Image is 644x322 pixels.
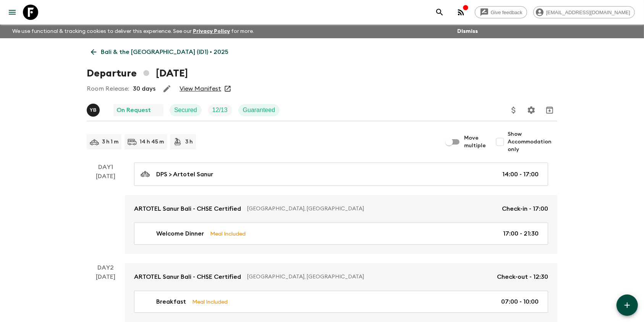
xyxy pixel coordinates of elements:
[87,106,101,112] span: Yogi Bear (Indra Prayogi)
[156,170,213,179] p: DPS > Artotel Sanur
[87,44,233,60] a: Bali & the [GEOGRAPHIC_DATA] (ID1) • 2025
[87,163,125,172] p: Day 1
[508,130,557,153] span: Show Accommodation only
[185,138,193,146] p: 3 h
[87,263,125,272] p: Day 2
[170,104,202,116] div: Secured
[101,47,228,57] p: Bali & the [GEOGRAPHIC_DATA] (ID1) • 2025
[134,204,241,213] p: ARTOTEL Sanur Bali - CHSE Certified
[502,204,548,213] p: Check-in - 17:00
[210,229,246,238] p: Meal Included
[247,205,496,213] p: [GEOGRAPHIC_DATA], [GEOGRAPHIC_DATA]
[96,172,116,254] div: [DATE]
[208,104,232,116] div: Trip Fill
[542,10,634,15] span: [EMAIL_ADDRESS][DOMAIN_NAME]
[455,26,480,37] button: Dismiss
[533,6,635,18] div: [EMAIL_ADDRESS][DOMAIN_NAME]
[503,229,539,238] p: 17:00 - 21:30
[102,138,118,146] p: 3 h 1 m
[192,298,228,306] p: Meal Included
[497,272,548,281] p: Check-out - 12:30
[125,195,557,223] a: ARTOTEL Sanur Bali - CHSE Certified[GEOGRAPHIC_DATA], [GEOGRAPHIC_DATA]Check-in - 17:00
[501,297,539,306] p: 07:00 - 10:00
[247,273,491,281] p: [GEOGRAPHIC_DATA], [GEOGRAPHIC_DATA]
[87,84,129,93] p: Room Release:
[524,102,539,118] button: Settings
[125,263,557,291] a: ARTOTEL Sanur Bali - CHSE Certified[GEOGRAPHIC_DATA], [GEOGRAPHIC_DATA]Check-out - 12:30
[174,106,197,115] p: Secured
[134,223,548,245] a: Welcome DinnerMeal Included17:00 - 21:30
[87,66,188,81] h1: Departure [DATE]
[133,84,155,93] p: 30 days
[432,5,447,20] button: search adventures
[506,102,521,118] button: Update Price, Early Bird Discount and Costs
[464,134,486,150] span: Move multiple
[502,170,539,179] p: 14:00 - 17:00
[542,102,557,118] button: Archive (Completed, Cancelled or Unsynced Departures only)
[134,163,548,186] a: DPS > Artotel Sanur14:00 - 17:00
[87,104,101,117] button: YB
[243,106,275,115] p: Guaranteed
[180,85,221,93] a: View Manifest
[156,229,204,238] p: Welcome Dinner
[193,29,230,34] a: Privacy Policy
[90,107,97,113] p: Y B
[117,106,151,115] p: On Request
[475,6,527,18] a: Give feedback
[134,291,548,313] a: BreakfastMeal Included07:00 - 10:00
[9,24,257,38] p: We use functional & tracking cookies to deliver this experience. See our for more.
[134,272,241,281] p: ARTOTEL Sanur Bali - CHSE Certified
[140,138,164,146] p: 14 h 45 m
[156,297,186,306] p: Breakfast
[5,5,20,20] button: menu
[212,106,228,115] p: 12 / 13
[487,10,527,15] span: Give feedback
